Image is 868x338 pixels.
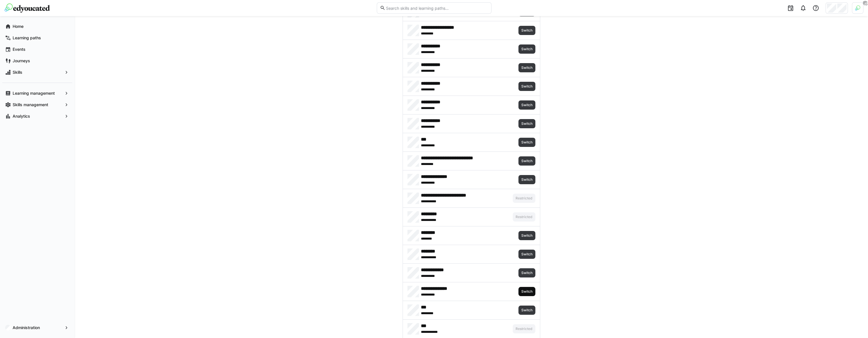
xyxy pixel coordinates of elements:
span: Restricted [515,196,533,201]
button: Switch [518,231,535,240]
button: Switch [518,100,535,110]
button: Restricted [513,324,535,333]
span: Switch [521,84,533,89]
span: Switch [521,65,533,70]
button: Restricted [513,212,535,222]
span: Restricted [515,327,533,331]
span: Switch [521,289,533,294]
span: Switch [521,28,533,33]
span: Switch [521,47,533,51]
span: Switch [521,140,533,145]
span: Switch [521,177,533,182]
button: Switch [518,82,535,91]
button: Switch [518,138,535,147]
button: Switch [518,250,535,259]
span: Switch [521,103,533,107]
span: Switch [521,159,533,163]
button: Switch [518,26,535,35]
button: Switch [518,44,535,54]
button: Restricted [513,194,535,203]
button: Switch [518,119,535,128]
span: Switch [521,308,533,312]
button: Switch [518,156,535,166]
button: Switch [518,175,535,184]
input: Search skills and learning paths… [385,5,488,11]
span: Switch [521,233,533,238]
button: Switch [518,63,535,72]
span: Switch [521,121,533,126]
span: Switch [521,271,533,275]
button: Switch [518,306,535,315]
button: Switch [518,268,535,277]
button: Switch [518,287,535,296]
span: Switch [521,252,533,257]
span: Restricted [515,215,533,219]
